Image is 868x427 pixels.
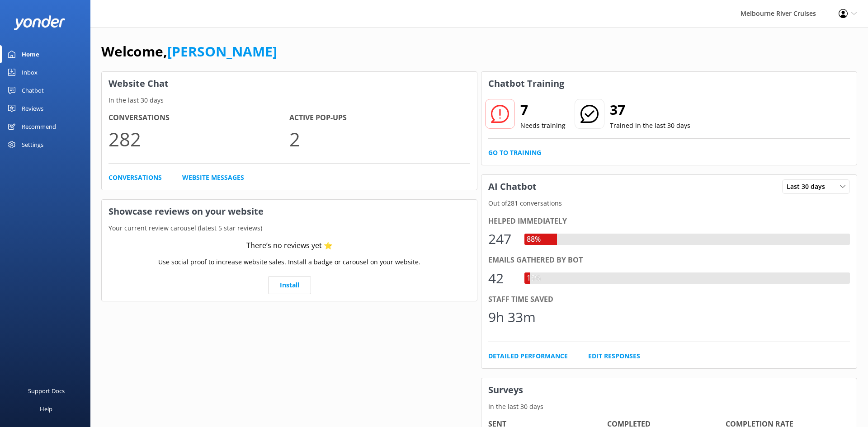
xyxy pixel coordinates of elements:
[488,148,541,158] a: Go to Training
[102,200,477,223] h3: Showcase reviews on your website
[158,257,420,267] p: Use social proof to increase website sales. Install a badge or carousel on your website.
[787,182,830,192] span: Last 30 days
[488,351,568,361] a: Detailed Performance
[182,173,244,183] a: Website Messages
[108,173,162,183] a: Conversations
[102,72,477,95] h3: Website Chat
[610,121,690,131] p: Trained in the last 30 days
[481,175,543,198] h3: AI Chatbot
[524,272,543,284] div: 15%
[289,112,470,124] h4: Active Pop-ups
[246,240,333,252] div: There’s no reviews yet ⭐
[108,124,289,154] p: 282
[520,121,566,131] p: Needs training
[588,351,640,361] a: Edit Responses
[22,81,44,99] div: Chatbot
[289,124,470,154] p: 2
[28,382,65,400] div: Support Docs
[22,63,38,81] div: Inbox
[22,117,56,136] div: Recommend
[268,276,311,294] a: Install
[481,72,571,95] h3: Chatbot Training
[481,402,857,412] p: In the last 30 days
[481,198,857,208] p: Out of 281 conversations
[22,99,43,117] div: Reviews
[22,45,39,63] div: Home
[488,254,850,266] div: Emails gathered by bot
[488,294,850,305] div: Staff time saved
[108,112,289,124] h4: Conversations
[481,378,857,402] h3: Surveys
[22,136,43,154] div: Settings
[488,216,850,227] div: Helped immediately
[610,99,690,121] h2: 37
[520,99,566,121] h2: 7
[101,41,277,62] h1: Welcome,
[102,95,477,105] p: In the last 30 days
[102,223,477,233] p: Your current review carousel (latest 5 star reviews)
[14,15,66,30] img: yonder-white-logo.png
[488,306,536,328] div: 9h 33m
[167,42,277,61] a: [PERSON_NAME]
[40,400,52,418] div: Help
[488,228,515,250] div: 247
[524,234,543,245] div: 88%
[488,267,515,289] div: 42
